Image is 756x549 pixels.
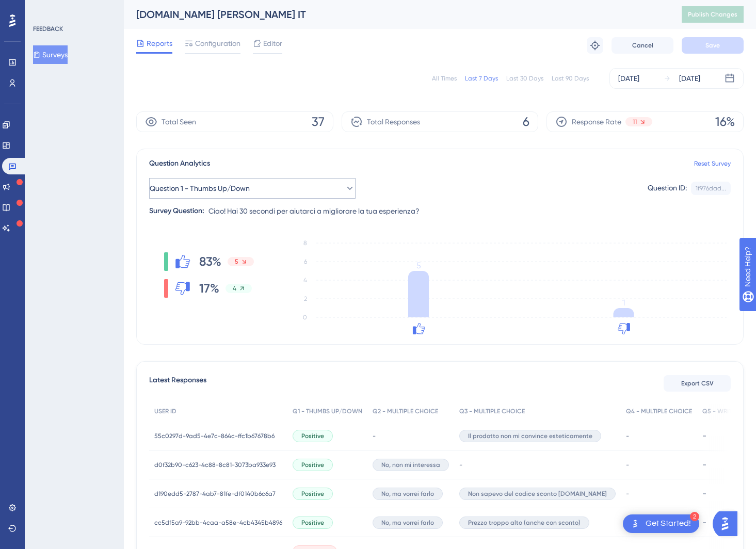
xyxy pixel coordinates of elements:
[715,114,735,130] span: 16%
[154,490,276,498] span: d190edd5-2787-4ab7-81fe-df0140b6c6a7
[623,514,699,533] div: Open Get Started! checklist, remaining modules: 2
[33,45,68,64] button: Surveys
[293,407,362,415] span: Q1 - THUMBS UP/DOWN
[373,407,438,415] span: Q2 - MULTIPLE CHOICE
[367,116,420,128] span: Total Responses
[147,37,172,50] span: Reports
[381,461,440,469] span: No, non mi interessa
[696,184,726,192] div: 1f976dad...
[312,114,325,130] span: 37
[195,37,240,50] span: Configuration
[632,41,653,50] span: Cancel
[301,461,324,469] span: Positive
[468,432,592,440] span: Il prodotto non mi convince esteticamente
[468,490,607,498] span: Non sapevo del codice sconto [DOMAIN_NAME]
[301,432,324,440] span: Positive
[618,72,639,85] div: [DATE]
[694,159,731,168] a: Reset Survey
[150,182,250,195] span: Question 1 - Thumbs Up/Down
[681,379,714,387] span: Export CSV
[33,25,63,33] div: FEEDBACK
[468,519,581,527] span: Prezzo troppo alto (anche con sconto)
[154,407,176,415] span: USER ID
[552,74,589,83] div: Last 90 Days
[622,298,625,308] tspan: 1
[199,253,221,270] span: 83%
[612,37,673,54] button: Cancel
[304,258,307,265] tspan: 6
[154,519,282,527] span: cc5df5a9-92bb-4caa-a58e-4cb4345b4896
[626,461,629,469] span: -
[682,37,744,54] button: Save
[154,461,276,469] span: d0f32b90-c623-4c88-8c81-3073ba933e93
[301,519,324,527] span: Positive
[679,72,700,85] div: [DATE]
[626,407,692,415] span: Q4 - MULTIPLE CHOICE
[648,182,687,195] div: Question ID:
[373,432,376,440] span: -
[136,7,656,22] div: [DOMAIN_NAME] [PERSON_NAME] IT
[154,432,275,440] span: 55c0297d-9ad5-4e7c-864c-ffc1b67678b6
[233,284,236,293] span: 4
[459,407,525,415] span: Q3 - MULTIPLE CHOICE
[303,277,307,284] tspan: 4
[690,512,699,521] div: 2
[416,261,421,270] tspan: 5
[24,3,65,15] span: Need Help?
[432,74,457,83] div: All Times
[149,205,204,217] div: Survey Question:
[713,508,744,539] iframe: UserGuiding AI Assistant Launcher
[162,116,196,128] span: Total Seen
[626,490,629,498] span: -
[381,519,434,527] span: No, ma vorrei farlo
[688,10,737,19] span: Publish Changes
[459,461,462,469] span: -
[506,74,543,83] div: Last 30 Days
[263,37,282,50] span: Editor
[572,116,621,128] span: Response Rate
[303,314,307,321] tspan: 0
[705,41,720,50] span: Save
[303,239,307,247] tspan: 8
[149,178,356,199] button: Question 1 - Thumbs Up/Down
[664,375,731,392] button: Export CSV
[646,518,691,529] div: Get Started!
[523,114,529,130] span: 6
[629,518,641,530] img: launcher-image-alternative-text
[304,295,307,302] tspan: 2
[682,6,744,23] button: Publish Changes
[149,157,210,170] span: Question Analytics
[626,432,629,440] span: -
[633,118,637,126] span: 11
[199,280,219,297] span: 17%
[235,257,238,266] span: 5
[465,74,498,83] div: Last 7 Days
[381,490,434,498] span: No, ma vorrei farlo
[149,374,206,393] span: Latest Responses
[301,490,324,498] span: Positive
[208,205,420,217] span: Ciao! Hai 30 secondi per aiutarci a migliorare la tua esperienza?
